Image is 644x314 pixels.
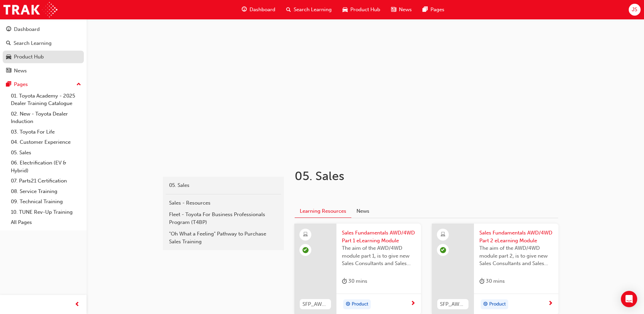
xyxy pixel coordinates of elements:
div: Pages [14,81,28,88]
div: Search Learning [14,39,52,47]
button: Pages [3,78,84,91]
span: next-icon [410,301,416,307]
a: News [3,65,84,77]
div: 30 mins [342,277,367,285]
a: search-iconSearch Learning [281,3,337,17]
span: guage-icon [242,5,247,14]
span: car-icon [343,5,348,14]
span: Sales Fundamentals AWD/4WD Part 2 eLearning Module [479,229,553,244]
a: car-iconProduct Hub [337,3,386,17]
button: Learning Resources [295,205,351,218]
div: Product Hub [14,53,44,61]
div: "Oh What a Feeling" Pathway to Purchase Sales Training [169,230,278,245]
a: 07. Parts21 Certification [8,176,84,186]
span: JS [632,6,637,14]
img: Trak [3,2,57,17]
a: 05. Sales [8,147,84,158]
span: News [399,6,412,14]
span: SFP_AWD_4WD_P1 [302,300,328,308]
div: 30 mins [479,277,505,285]
a: pages-iconPages [417,3,450,17]
a: Fleet - Toyota For Business Professionals Program (T4BP) [166,209,281,228]
a: 10. TUNE Rev-Up Training [8,207,84,217]
span: car-icon [6,54,11,60]
a: 09. Technical Training [8,196,84,207]
h1: 05. Sales [295,169,517,184]
span: pages-icon [6,82,11,88]
span: learningRecordVerb_COMPLETE-icon [302,247,309,253]
a: 06. Electrification (EV & Hybrid) [8,158,84,176]
span: The aim of the AWD/4WD module part 1, is to give new Sales Consultants and Sales Professionals an... [342,244,416,267]
span: Dashboard [250,6,275,14]
span: target-icon [483,300,488,309]
span: next-icon [548,301,553,307]
span: Search Learning [294,6,332,14]
button: News [351,205,374,218]
span: duration-icon [479,277,484,285]
a: Search Learning [3,37,84,50]
a: 02. New - Toyota Dealer Induction [8,109,84,127]
span: The aim of the AWD/4WD module part 2, is to give new Sales Consultants and Sales Professionals an... [479,244,553,267]
span: search-icon [6,40,11,47]
span: learningRecordVerb_COMPLETE-icon [440,247,446,253]
a: 04. Customer Experience [8,137,84,147]
a: All Pages [8,217,84,228]
span: duration-icon [342,277,347,285]
span: news-icon [391,5,396,14]
span: SFP_AWD_4WD_P2 [440,300,466,308]
a: 01. Toyota Academy - 2025 Dealer Training Catalogue [8,91,84,109]
div: Dashboard [14,25,40,33]
span: guage-icon [6,27,11,33]
a: Product Hub [3,51,84,63]
span: Pages [430,6,444,14]
a: 08. Service Training [8,186,84,197]
a: guage-iconDashboard [236,3,281,17]
span: Product Hub [350,6,380,14]
a: Dashboard [3,23,84,36]
div: Open Intercom Messenger [621,291,637,307]
div: 05. Sales [169,181,278,189]
div: News [14,67,27,75]
span: learningResourceType_ELEARNING-icon [303,230,308,239]
span: up-icon [76,80,81,89]
span: Product [352,300,368,308]
span: search-icon [286,5,291,14]
span: pages-icon [423,5,428,14]
button: JS [629,4,641,16]
a: "Oh What a Feeling" Pathway to Purchase Sales Training [166,228,281,247]
a: 05. Sales [166,179,281,191]
span: target-icon [346,300,350,309]
button: DashboardSearch LearningProduct HubNews [3,22,84,78]
a: 03. Toyota For Life [8,127,84,137]
span: news-icon [6,68,11,74]
span: learningResourceType_ELEARNING-icon [441,230,445,239]
a: news-iconNews [386,3,417,17]
span: prev-icon [75,300,80,309]
a: Sales - Resources [166,197,281,209]
div: Sales - Resources [169,199,278,207]
span: Sales Fundamentals AWD/4WD Part 1 eLearning Module [342,229,416,244]
div: Fleet - Toyota For Business Professionals Program (T4BP) [169,211,278,226]
span: Product [489,300,506,308]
